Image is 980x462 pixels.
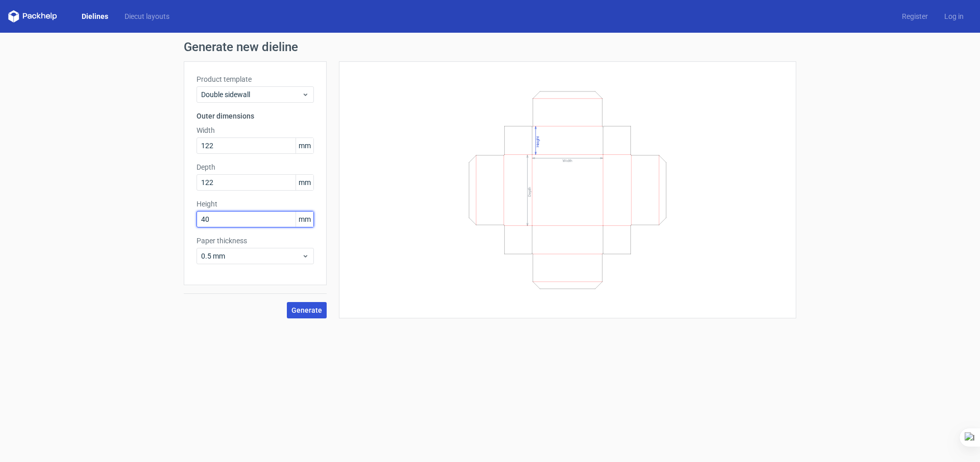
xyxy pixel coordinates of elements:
span: 0.5 mm [201,251,302,261]
label: Width [197,125,314,135]
a: Dielines [73,11,116,21]
label: Depth [197,162,314,172]
h1: Generate new dieline [184,41,796,53]
span: mm [296,175,313,190]
label: Paper thickness [197,236,314,246]
label: Height [197,199,314,209]
span: Generate [291,307,322,314]
text: Width [562,158,572,163]
a: Diecut layouts [116,11,178,21]
a: Log in [936,11,972,21]
span: mm [296,212,313,227]
a: Register [894,11,936,21]
text: Height [535,136,540,147]
h3: Outer dimensions [197,111,314,121]
label: Product template [197,74,314,84]
span: Double sidewall [201,89,302,100]
button: Generate [287,302,327,318]
span: mm [296,138,313,153]
text: Depth [527,187,532,196]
